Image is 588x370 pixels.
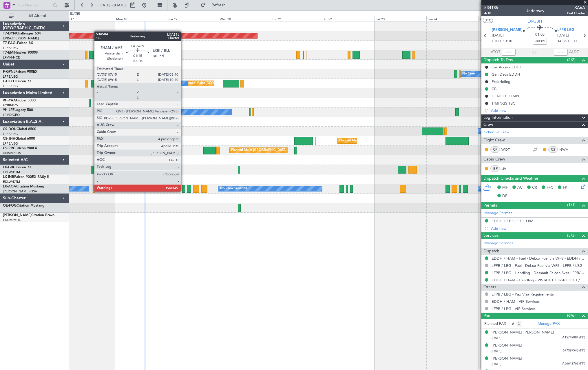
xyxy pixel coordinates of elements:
span: [DATE] [492,336,501,340]
a: T7-EMIHawker 900XP [3,51,38,54]
span: [DATE] [492,33,504,39]
a: Manage Permits [484,210,512,216]
div: CB [492,86,496,91]
div: Prebriefing [492,79,510,84]
a: LFPB/LBG [3,46,18,50]
a: F-HECDFalcon 7X [3,80,32,83]
div: Thu 21 [271,16,323,21]
div: No Crew [155,108,169,116]
a: T7-EAGLFalcon 8X [3,41,33,45]
span: ETOT [492,39,501,44]
a: EDLW/DTM [3,180,20,184]
span: Services [483,232,498,239]
span: A36642762 (PP) [562,361,585,366]
span: [DATE] [492,349,501,353]
span: 677397548 (PP) [563,348,585,353]
div: [PERSON_NAME] [492,343,522,349]
span: Others [483,284,496,291]
a: EDLW/DTM [3,170,20,174]
span: [DATE] [492,362,501,366]
div: Add new [491,108,585,113]
a: 9H-LPZLegacy 500 [3,108,33,112]
span: [PERSON_NAME] [3,214,31,217]
a: LFPB/LBG [3,74,18,79]
a: LFPB / LBG - Handling - Dassault Falcon Svcs LFPB/LBG [492,270,585,275]
a: LFPB / LBG - Fuel - DeLux Fuel via WFS - LFPB / LBG [492,263,582,268]
span: 13:30 [503,39,512,44]
span: Pax [483,313,490,319]
a: LX-AOACitation Mustang [3,185,44,188]
span: (3/3) [567,232,576,238]
span: Crew [483,121,493,128]
div: Fri 22 [323,16,375,21]
div: Mon 25 [478,16,530,21]
span: AC [517,185,523,191]
div: Sat 23 [375,16,426,21]
a: LX-GBHFalcon 7X [3,166,32,169]
span: LFPB LBG [557,27,574,33]
button: UTC [483,18,493,23]
span: 4/10 [484,11,498,16]
div: No Crew Sabadell [480,184,507,193]
span: ATOT [491,49,500,55]
button: All Aircraft [6,11,63,21]
div: Car Access EDDH [492,65,523,70]
span: Pref Charter [567,11,585,16]
a: NWA [559,147,572,152]
span: CS-DOU [3,127,17,131]
span: A15749884 (PP) [562,335,585,340]
a: LFMN/NCE [3,55,20,60]
span: (6/6) [567,312,576,318]
a: WOT [501,147,514,152]
a: EDDH / HAM - Fuel - DeLux Fuel via WFS - EDDH / HAM [492,256,585,261]
span: Refresh [207,3,231,7]
a: LFPB/LBG [3,132,18,136]
div: [PERSON_NAME] [PERSON_NAME] [492,330,554,336]
span: LX-AOA [3,185,16,188]
span: CS-RRC [3,147,15,150]
span: [PERSON_NAME] [492,27,523,33]
a: LFPB / LBG - VIP Services [492,306,536,311]
a: 9H-YAAGlobal 5000 [3,99,36,102]
span: ALDT [569,49,579,55]
span: ELDT [568,39,577,44]
a: F-GPNJFalcon 900EX [3,70,37,74]
span: 14:35 [557,39,567,44]
span: LX-GBH [527,18,542,24]
a: EDDM/MUC [3,218,21,222]
div: Tue 19 [167,16,219,21]
div: No Crew [99,70,112,78]
a: CS-RRCFalcon 900LX [3,147,37,150]
span: CR [532,185,537,191]
a: CS-DOUGlobal 6500 [3,127,36,131]
a: LIV [501,166,514,171]
a: Manage PAX [538,321,560,327]
div: [PERSON_NAME] [492,356,522,362]
span: Permits [483,202,497,209]
div: No Crew [112,79,125,88]
a: FCBB/BZV [3,103,18,107]
span: LXA6A [567,5,585,11]
span: F-GPNJ [3,70,15,74]
a: OE-FOGCitation Mustang [3,204,45,207]
a: Schedule Crew [484,130,510,135]
span: CS-JHH [3,137,15,141]
div: No Crew [462,70,476,78]
a: [PERSON_NAME]Citation Bravo [3,214,54,217]
a: [PERSON_NAME]/QSA [3,189,37,194]
a: LFMD/CEQ [3,113,20,117]
span: (2/2) [567,57,576,63]
span: [DATE] [557,33,569,39]
a: LFPB/LBG [3,84,18,88]
span: MF [502,185,508,191]
span: LX-INB [3,175,14,179]
div: Gen Decs EDDH [492,72,520,77]
span: OE-FOG [3,204,17,207]
div: Underway [525,8,544,14]
div: TIMINGS TBC [492,101,515,106]
div: Sun 17 [63,16,115,21]
span: Leg Information [483,114,513,121]
a: EVRA/[PERSON_NAME] [3,36,39,41]
span: Flight Crew [483,137,505,144]
span: Cabin Crew [483,156,505,163]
